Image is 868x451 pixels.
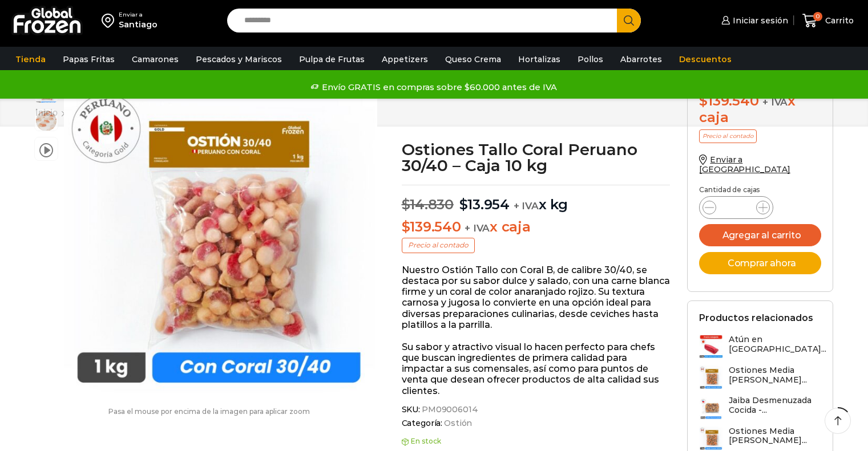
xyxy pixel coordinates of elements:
[699,155,790,174] a: Enviar a [GEOGRAPHIC_DATA]
[402,219,671,235] p: x caja
[729,426,821,446] h3: Ostiones Media [PERSON_NAME]...
[699,312,813,323] h2: Productos relacionados
[699,224,821,246] button: Agregar al carrito
[126,48,184,70] a: Camarones
[442,419,472,428] a: Ostión
[439,48,507,70] a: Queso Crema
[190,48,288,70] a: Pescados y Mariscos
[718,9,788,32] a: Iniciar sesión
[119,19,158,30] div: Santiago
[699,335,826,359] a: Atún en [GEOGRAPHIC_DATA]...
[762,96,788,108] span: + IVA
[729,365,821,385] h3: Ostiones Media [PERSON_NAME]...
[514,200,539,212] span: + IVA
[57,48,120,70] a: Papas Fritas
[402,196,454,213] bdi: 14.830
[699,186,821,194] p: Cantidad de cajas
[34,408,384,416] p: Pasa el mouse por encima de la imagen para aplicar zoom
[402,185,671,213] p: x kg
[402,419,671,428] span: Categoría:
[459,196,510,213] bdi: 13.954
[420,405,478,415] span: PM09006014
[729,335,826,354] h3: Atún en [GEOGRAPHIC_DATA]...
[617,9,641,32] button: Search button
[729,396,821,415] h3: Jaiba Desmenuzada Cocida -...
[402,265,671,330] p: Nuestro Ostión Tallo con Coral B, de calibre 30/40, se destaca por su sabor dulce y salado, con u...
[725,200,747,216] input: Product quantity
[699,93,821,126] div: x caja
[615,48,668,70] a: Abarrotes
[813,12,822,21] span: 0
[699,365,821,390] a: Ostiones Media [PERSON_NAME]...
[119,11,158,19] div: Enviar a
[699,92,708,109] span: $
[699,396,821,420] a: Jaiba Desmenuzada Cocida -...
[402,342,671,396] p: Su sabor y atractivo visual lo hacen perfecto para chefs que buscan ingredientes de primera calid...
[730,15,788,26] span: Iniciar sesión
[402,196,410,213] span: $
[699,129,757,143] p: Precio al contado
[402,437,671,445] p: En stock
[402,218,410,235] span: $
[102,11,119,30] img: address-field-icon.svg
[402,405,671,415] span: SKU:
[699,92,758,109] bdi: 139.540
[699,426,821,451] a: Ostiones Media [PERSON_NAME]...
[10,48,51,70] a: Tienda
[35,109,58,132] span: ostion tallo coral
[376,48,434,70] a: Appetizers
[293,48,370,70] a: Pulpa de Frutas
[673,48,737,70] a: Descuentos
[402,238,475,253] p: Precio al contado
[459,196,468,213] span: $
[465,222,490,234] span: + IVA
[512,48,566,70] a: Hortalizas
[402,218,461,235] bdi: 139.540
[699,252,821,274] button: Comprar ahora
[402,141,671,173] h1: Ostiones Tallo Coral Peruano 30/40 – Caja 10 kg
[572,48,609,70] a: Pollos
[800,7,857,34] a: 0 Carrito
[822,15,854,26] span: Carrito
